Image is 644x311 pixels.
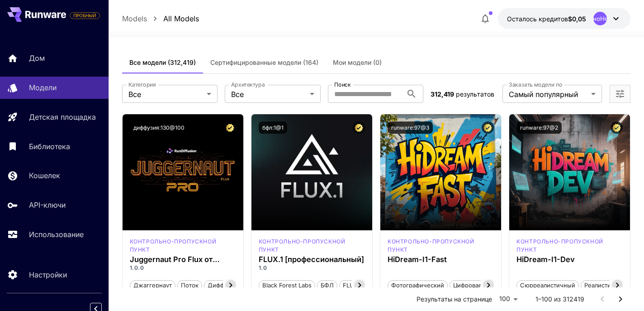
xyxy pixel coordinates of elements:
[516,279,579,291] button: Сюрреалистичный
[498,8,630,29] button: 0,05 доллараНеопределеноНеопределено
[29,142,70,151] font: Библиотека
[482,121,494,134] button: Сертифицированная модель — проверена на наилучшую производительность и включает коммерческую лице...
[556,15,644,22] font: НеопределеноНеопределено
[231,81,265,88] font: Архитектура
[353,121,365,134] button: Сертифицированная модель — проверена на наилучшую производительность и включает коммерческую лице...
[417,295,492,303] font: Результаты на странице
[333,58,382,66] font: Мои модели (0)
[509,90,578,99] font: Самый популярный
[388,279,448,291] button: Фотографический
[388,121,433,134] button: runware:97@3
[210,58,318,66] font: Сертифицированные модели (164)
[29,53,45,63] font: Дом
[499,295,510,302] font: 100
[29,112,96,121] font: Детская площадка
[130,121,188,134] button: диффузия:130@100
[516,121,562,134] button: runware:97@2
[520,282,575,289] font: Сюрреалистичный
[568,15,586,23] font: $0,05
[388,238,494,254] div: HiDream Fast
[29,200,66,209] font: API-ключи
[388,255,447,264] font: HiDream-I1-Fast
[163,13,199,24] a: All Models
[128,90,141,99] font: Все
[177,279,202,291] button: поток
[259,121,287,134] button: бфл:1@1
[391,282,444,289] font: Фотографический
[29,270,67,279] font: Настройки
[29,171,60,180] font: Кошелек
[262,282,312,289] font: Black Forest Labs
[129,58,196,66] font: Все модели (312,419)
[317,279,337,291] button: БФЛ
[453,282,513,289] font: Цифровая живопись
[431,90,454,98] font: 312,419
[581,279,630,291] button: Реалистичный
[259,255,365,264] div: FLUX.1 [профессиональный]
[388,255,494,264] div: HiDream-I1-Fast
[130,264,144,271] font: 1.0.0
[388,238,474,253] font: контрольно-пропускной пункт
[204,279,241,291] button: диффузия
[122,13,147,24] a: Models
[507,15,568,23] font: Осталось кредитов
[259,238,346,253] font: контрольно-пропускной пункт
[73,13,96,18] font: ПРОБНЫЙ
[611,290,630,308] button: Перейти на следующую страницу
[520,124,558,131] font: runware:97@2
[516,238,603,253] font: контрольно-пропускной пункт
[615,88,625,100] button: Открыть больше фильтров
[456,90,494,98] font: результатов
[224,121,236,134] button: Сертифицированная модель — проверена на наилучшую производительность и включает коммерческую лице...
[130,255,220,272] font: Juggernaut Pro Flux от RunDiffusion
[130,238,236,254] div: ПОТОК.1 Д
[339,279,430,291] button: FLUX.1 [профессиональный]
[181,282,199,289] font: поток
[509,81,563,88] font: Заказать модели по
[262,124,284,131] font: бфл:1@1
[259,255,364,264] font: FLUX.1 [профессиональный]
[130,279,175,291] button: джаггернаут
[133,124,185,131] font: диффузия:130@100
[122,13,199,24] nav: хлебные крошки
[391,124,429,131] font: runware:97@3
[130,255,236,264] div: Juggernaut Pro Flux от RunDiffusion
[611,121,623,134] button: Сертифицированная модель — проверена на наилучшую производительность и включает коммерческую лице...
[133,282,172,289] font: джаггернаут
[516,255,623,264] div: HiDream-I1-Dev
[450,279,516,291] button: Цифровая живопись
[70,10,100,21] span: Добавьте свою платежную карту, чтобы включить все функции платформы.
[231,90,244,99] font: Все
[208,282,237,289] font: диффузия
[321,282,334,289] font: БФЛ
[516,238,623,254] div: HiDream Dev
[128,81,156,88] font: Категория
[343,282,426,289] font: FLUX.1 [профессиональный]
[259,279,315,291] button: Black Forest Labs
[334,81,351,88] font: Поиск
[584,282,626,289] font: Реалистичный
[29,83,57,92] font: Модели
[29,230,84,239] font: Использование
[259,264,267,271] font: 1.0
[507,14,586,24] div: 0,05 доллара
[259,238,365,254] div: флюкспро
[535,295,584,303] font: 1–100 из 312419
[130,238,217,253] font: контрольно-пропускной пункт
[516,255,575,264] font: HiDream-I1-Dev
